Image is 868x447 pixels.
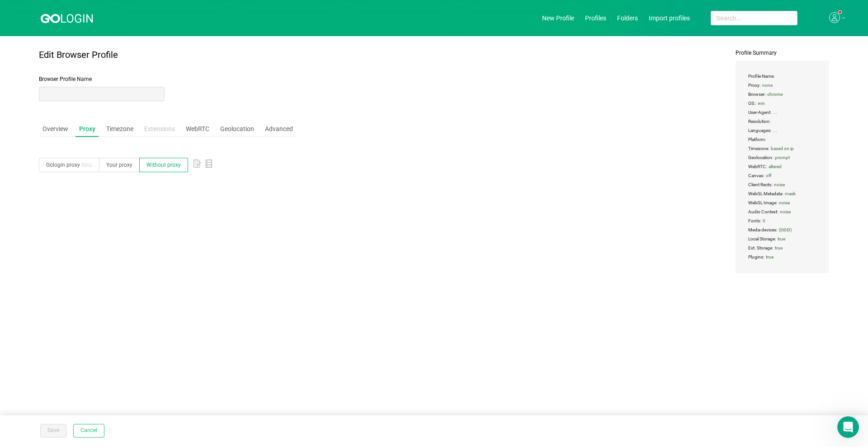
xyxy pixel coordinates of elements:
img: Profile image for Stepan [35,14,53,33]
div: Geolocation [217,121,258,137]
span: noise [779,198,790,207]
button: Help [121,282,181,318]
span: Messages [75,305,106,311]
span: Browser : [747,90,818,99]
span: prompt [775,153,790,162]
span: Media devices : [747,226,818,235]
a: Import profiles [649,14,690,22]
div: Advanced [261,121,297,137]
span: Proxy : [747,81,818,90]
span: based on ip [771,144,794,153]
span: altered [769,162,782,171]
div: We typically reply in under 15 minutes [19,235,151,245]
div: Stepan [40,167,62,177]
span: chrome [767,89,783,99]
span: Without proxy [146,162,181,168]
span: Your proxy [106,162,132,168]
span: Home [20,305,40,311]
span: User-Agent : [747,108,818,117]
sup: 1 [839,11,841,14]
span: WebRTC : [747,162,818,171]
p: Hi [DOMAIN_NAME][EMAIL_ADDRESS][DOMAIN_NAME]👋 [18,64,163,110]
span: Client Rects : [747,180,818,189]
span: Resolution : [747,117,818,126]
span: OS :: [747,99,818,108]
div: Recent message [19,145,162,154]
span: true [778,234,785,244]
span: Profile Summary [736,50,829,56]
div: Overview [39,121,72,137]
div: Send us a message [19,226,151,235]
iframe: Intercom live chat [837,416,859,438]
p: How can we help? [18,110,163,126]
div: WebRTC [182,121,213,137]
span: mask [785,189,796,198]
span: true [766,252,774,262]
div: Close [156,14,172,31]
div: Proxy [75,121,99,137]
input: Search... [711,11,797,25]
span: ... [773,108,777,117]
span: Profile Name : [747,72,818,81]
span: Geolocation : [747,153,818,162]
span: Timezone : [747,144,818,153]
button: Messages [60,282,120,318]
span: 0 [763,216,765,226]
div: Leave your feedback for GoLogin [19,197,151,206]
span: Fonts : [747,216,818,226]
div: Beta [80,158,92,172]
span: win [758,99,765,108]
span: WebGL Metadata : [747,189,818,198]
a: New Profile [542,14,574,22]
span: Local Storage : [747,235,818,244]
span: Canvas : [747,171,818,180]
div: Extensions [141,121,179,137]
div: • 20h ago [64,167,94,177]
div: Timezone [103,121,137,137]
h2: Get top tips from senior multi-accounting expert for free [19,265,162,284]
h1: Edit Browser Profile [39,50,297,60]
span: Audio Context : [747,207,818,216]
img: Profile image for Stepan [19,158,37,176]
span: Ext. Storage : [747,244,818,253]
div: Profile image for Stepanthank youStepan•20h ago [9,151,171,184]
span: Languages : [747,126,818,135]
span: Gologin proxy [46,162,92,168]
div: Recent messageProfile image for Stepanthank youStepan•20h ago [9,137,172,184]
span: noise [774,180,785,189]
span: Plugins : [747,253,818,262]
span: off [766,171,771,180]
span: thank you [40,159,72,166]
span: Help [143,305,158,311]
span: none [762,80,773,90]
span: Browser Profile Name [39,76,165,82]
span: WebGL Image : [747,198,818,207]
a: Folders [617,14,638,22]
span: ( 0 | 0 | 0 ) [779,225,792,235]
span: noise [780,207,791,216]
button: Save [40,424,66,438]
i: icon: database [205,160,213,168]
div: Send us a messageWe typically reply in under 15 minutes [9,218,172,253]
img: Profile image for Egor [18,14,36,33]
a: Profiles [585,14,606,22]
span: true [775,243,783,253]
a: Leave your feedback for GoLogin [13,193,168,210]
button: Cancel [73,424,104,438]
span: Platform : [747,135,818,144]
span: ... [773,126,777,135]
img: Profile image for Roman [52,14,71,33]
